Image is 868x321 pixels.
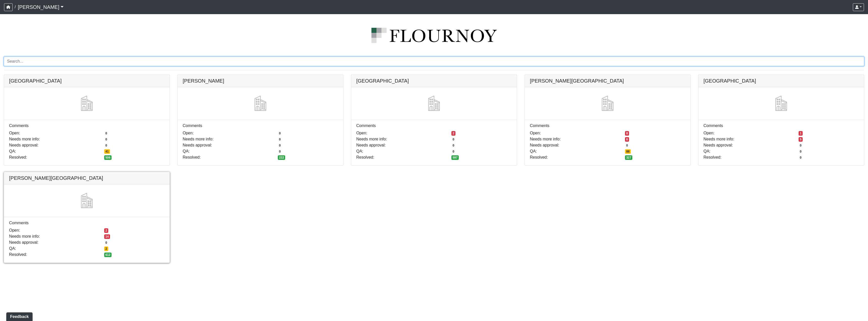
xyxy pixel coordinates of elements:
[18,2,64,12] a: [PERSON_NAME]
[13,2,18,12] span: /
[4,311,34,321] iframe: Ybug feedback widget
[4,28,864,43] img: logo
[4,57,864,66] input: Search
